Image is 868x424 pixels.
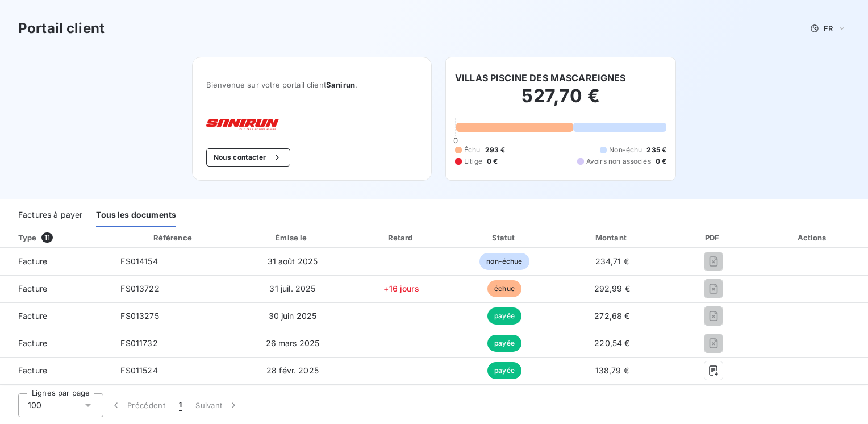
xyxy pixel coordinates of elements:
span: 30 juin 2025 [269,311,317,321]
span: 138,79 € [595,365,629,375]
div: Statut [456,232,553,243]
span: 293 € [485,145,506,155]
div: Émise le [238,232,347,243]
span: +16 jours [383,284,419,293]
span: 272,68 € [594,311,629,321]
span: 235 € [646,145,666,155]
span: FS014154 [120,256,157,266]
span: 0 € [487,156,498,167]
span: 11 [41,232,53,243]
h6: VILLAS PISCINE DES MASCAREIGNES [455,71,626,85]
div: Retard [352,232,452,243]
div: Référence [153,233,192,242]
span: FR [824,24,833,33]
span: Litige [464,156,482,167]
span: payée [487,335,521,352]
div: Type [11,232,109,243]
span: payée [487,307,521,325]
span: non-échue [479,253,529,270]
span: 28 févr. 2025 [266,365,319,375]
span: 0 [453,136,458,145]
span: 100 [28,400,41,411]
span: Sanirun [326,80,355,89]
h2: 527,70 € [455,85,666,119]
span: Non-échu [609,145,642,155]
span: Facture [9,283,102,294]
span: 220,54 € [594,338,629,348]
div: PDF [671,232,756,243]
span: FS013275 [120,311,158,321]
span: Avoirs non associés [586,156,651,167]
button: 1 [172,393,189,417]
span: Bienvenue sur votre portail client . [206,80,418,89]
h3: Portail client [18,18,105,39]
button: Suivant [189,393,246,417]
span: échue [487,280,521,297]
span: Facture [9,310,102,322]
span: 0 € [656,156,666,167]
span: FS013722 [120,284,159,293]
span: Échu [464,145,481,155]
span: 31 juil. 2025 [269,284,315,293]
div: Tous les documents [96,203,176,227]
span: Facture [9,338,102,349]
button: Nous contacter [206,148,290,167]
span: FS011732 [120,338,157,348]
span: Facture [9,365,102,376]
div: Montant [558,232,667,243]
button: Précédent [103,393,172,417]
span: 26 mars 2025 [266,338,320,348]
div: Factures à payer [18,203,82,227]
div: Actions [760,232,866,243]
span: Facture [9,256,102,267]
span: 234,71 € [595,256,629,266]
span: 292,99 € [594,284,630,293]
span: FS011524 [120,365,157,375]
span: payée [487,362,521,379]
span: 1 [179,400,182,411]
img: Company logo [206,119,279,130]
span: 31 août 2025 [268,256,318,266]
